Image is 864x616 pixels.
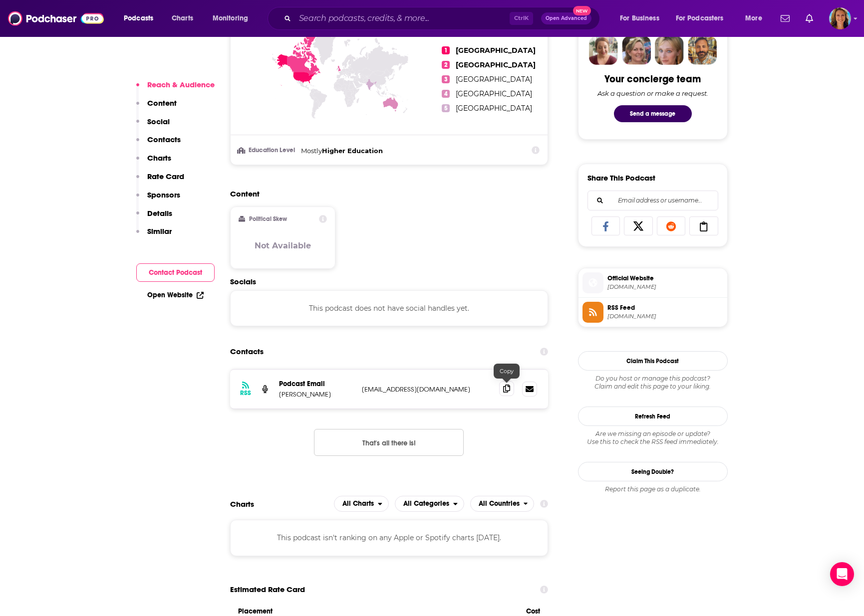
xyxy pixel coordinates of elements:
a: Share on Reddit [657,216,686,235]
span: All Categories [403,500,449,507]
span: [GEOGRAPHIC_DATA] [456,75,532,84]
span: Open Advanced [546,16,587,21]
h2: Charts [230,499,254,509]
button: open menu [470,496,535,512]
h2: Content [230,189,541,199]
h2: Platforms [334,496,389,512]
span: Ctrl K [510,12,533,25]
span: For Podcasters [676,11,724,25]
div: This podcast isn't ranking on any Apple or Spotify charts [DATE]. [230,520,549,556]
h2: Contacts [230,342,264,361]
button: Nothing here. [314,429,464,456]
button: Content [136,98,177,117]
a: Show notifications dropdown [802,10,817,27]
button: Show profile menu [829,7,851,29]
button: open menu [669,10,738,26]
span: [GEOGRAPHIC_DATA] [456,46,536,55]
a: RSS Feed[DOMAIN_NAME] [582,302,723,323]
h3: RSS [240,389,251,397]
img: User Profile [829,7,851,29]
span: Higher Education [322,147,383,155]
span: Charts [172,11,193,25]
p: Sponsors [147,190,180,200]
div: Copy [494,364,520,379]
p: Reach & Audience [147,80,215,89]
p: Content [147,98,177,108]
a: Share on Facebook [591,216,620,235]
button: open menu [334,496,389,512]
span: [GEOGRAPHIC_DATA] [456,60,536,69]
div: Report this page as a duplicate. [578,485,728,493]
button: open menu [117,10,166,26]
span: Cost [526,607,540,616]
img: Sydney Profile [589,36,618,65]
h2: Socials [230,277,549,286]
h2: Categories [395,496,464,512]
div: Claim and edit this page to your liking. [578,375,728,391]
div: Search podcasts, credits, & more... [277,7,609,30]
button: Open AdvancedNew [541,12,591,24]
span: [GEOGRAPHIC_DATA] [456,89,532,98]
span: Placement [238,607,518,616]
button: Contact Podcast [136,263,215,282]
h3: Share This Podcast [587,173,655,183]
div: Your concierge team [604,73,701,85]
span: 1 [442,46,450,54]
span: All Charts [342,500,374,507]
button: Details [136,208,172,227]
p: Social [147,117,170,126]
span: New [573,6,591,15]
span: Mostly [301,147,322,155]
button: Charts [136,153,171,172]
button: Refresh Feed [578,407,728,426]
button: open menu [738,10,775,26]
a: Official Website[DOMAIN_NAME] [582,272,723,293]
button: Rate Card [136,172,184,190]
div: Ask a question or make a request. [597,89,708,97]
button: open menu [613,10,672,26]
a: Share on X/Twitter [624,216,653,235]
h2: Political Skew [249,215,287,222]
span: 3 [442,75,450,83]
span: thebookmavenunbound.substack.com [607,283,723,291]
p: Charts [147,153,171,163]
button: Reach & Audience [136,80,215,98]
input: Search podcasts, credits, & more... [295,10,510,26]
span: [GEOGRAPHIC_DATA] [456,104,532,113]
button: Sponsors [136,190,180,208]
a: Seeing Double? [578,462,728,481]
span: Monitoring [213,11,248,25]
button: Send a message [614,105,692,122]
span: All Countries [479,500,520,507]
p: Similar [147,226,172,236]
span: Do you host or manage this podcast? [578,375,728,383]
h2: Countries [470,496,535,512]
span: Podcasts [124,11,153,25]
a: Copy Link [689,216,718,235]
button: Social [136,117,170,135]
div: Are we missing an episode or update? Use this to check the RSS feed immediately. [578,430,728,446]
button: Contacts [136,135,181,153]
span: Logged in as MeganBeatie [829,7,851,29]
span: For Business [620,11,659,25]
div: Search followers [587,191,718,210]
p: Details [147,208,172,218]
img: Jules Profile [655,36,684,65]
span: 5 [442,104,450,112]
img: Podchaser - Follow, Share and Rate Podcasts [8,9,104,28]
p: [EMAIL_ADDRESS][DOMAIN_NAME] [362,385,492,394]
p: Rate Card [147,172,184,181]
span: Official Website [607,274,723,283]
p: Podcast Email [279,380,354,388]
button: Claim This Podcast [578,351,728,371]
button: open menu [206,10,261,26]
input: Email address or username... [596,191,710,210]
img: Jon Profile [688,36,717,65]
a: Open Website [147,291,204,299]
div: Open Intercom Messenger [830,562,854,586]
span: 2 [442,61,450,69]
span: 4 [442,90,450,98]
span: More [745,11,762,25]
p: [PERSON_NAME] [279,390,354,399]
